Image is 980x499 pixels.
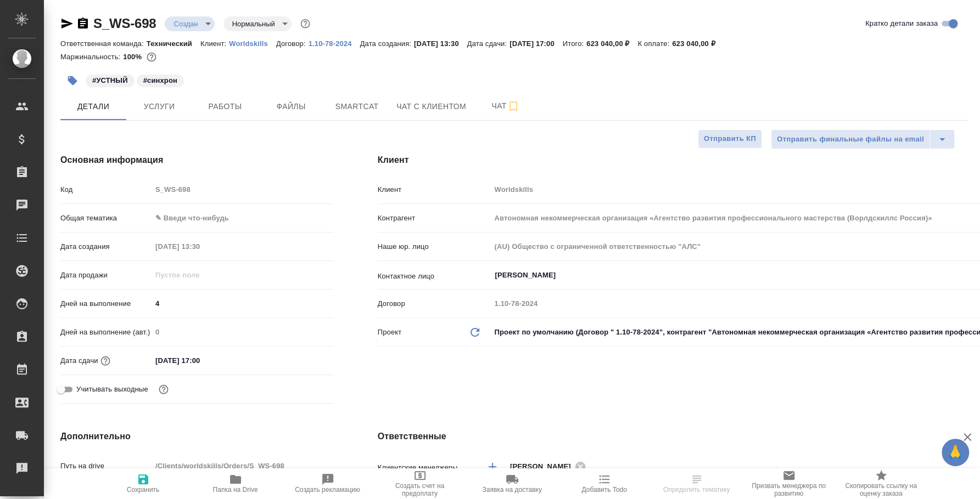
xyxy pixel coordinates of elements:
[507,100,520,113] svg: Подписаться
[60,17,74,30] button: Скопировать ссылку для ЯМессенджера
[76,17,89,30] button: Скопировать ссылку
[331,100,383,114] span: Smartcat
[942,439,969,466] button: 🙏
[152,296,334,311] input: ✎ Введи что-нибудь
[127,486,160,494] span: Сохранить
[200,39,229,48] p: Клиент:
[704,133,756,145] span: Отправить КП
[749,482,828,497] span: Призвать менеджера по развитию
[60,154,334,167] h4: Основная информация
[165,16,214,31] div: Создан
[637,39,672,48] p: К оплате:
[414,39,467,48] p: [DATE] 13:30
[835,468,927,499] button: Скопировать ссылку на оценку заказа
[60,461,152,472] p: Путь на drive
[60,430,334,443] h4: Дополнительно
[60,298,152,309] p: Дней на выполнение
[152,209,334,228] div: ✎ Введи что-нибудь
[152,324,334,340] input: Пустое поле
[698,129,762,149] button: Отправить КП
[946,441,965,464] span: 🙏
[265,100,317,114] span: Файлы
[672,39,723,48] p: 623 040,00 ₽
[199,100,251,114] span: Работы
[170,19,201,29] button: Создан
[229,38,276,48] a: Worldskills
[466,468,558,499] button: Заявка на доставку
[581,486,626,494] span: Добавить Todo
[482,486,541,494] span: Заявка на доставку
[479,99,532,113] span: Чат
[92,75,128,86] p: #УСТНЫЙ
[98,354,113,368] button: Если добавить услуги и заполнить их объемом, то дата рассчитается автоматически
[378,298,491,309] p: Договор
[282,468,374,499] button: Создать рекламацию
[67,100,120,114] span: Детали
[378,154,968,167] h4: Клиент
[213,486,258,494] span: Папка на Drive
[223,16,292,31] div: Создан
[133,100,186,114] span: Услуги
[360,39,414,48] p: Дата создания:
[842,482,921,497] span: Скопировать ссылку на оценку заказа
[663,486,730,494] span: Определить тематику
[152,458,334,474] input: Пустое поле
[510,460,589,473] div: [PERSON_NAME]
[378,213,491,224] p: Контрагент
[93,16,156,31] a: S_WS-698
[509,39,563,48] p: [DATE] 17:00
[380,482,460,497] span: Создать счет на предоплату
[651,468,743,499] button: Определить тематику
[60,39,147,48] p: Ответственная команда:
[378,462,476,473] p: Клиентские менеджеры
[771,129,930,149] button: Отправить финальные файлы на email
[60,327,152,338] p: Дней на выполнение (авт.)
[60,69,85,93] button: Добавить тэг
[147,39,200,48] p: Технический
[85,75,136,84] span: УСТНЫЙ
[60,184,152,195] p: Код
[467,39,509,48] p: Дата сдачи:
[309,39,360,48] p: 1.10-78-2024
[152,182,334,197] input: Пустое поле
[396,100,466,114] span: Чат с клиентом
[152,239,248,254] input: Пустое поле
[309,38,360,48] a: 1.10-78-2024
[743,468,835,499] button: Призвать менеджера по развитию
[60,270,152,281] p: Дата продажи
[152,267,248,283] input: Пустое поле
[229,19,278,29] button: Нормальный
[771,129,955,149] div: split button
[60,213,152,224] p: Общая тематика
[60,53,123,61] p: Маржинальность:
[298,16,312,31] button: Доп статусы указывают на важность/срочность заказа
[378,184,491,195] p: Клиент
[558,468,651,499] button: Добавить Todo
[144,50,159,64] button: 0.00 RUB;
[60,241,152,252] p: Дата создания
[152,353,248,368] input: ✎ Введи что-нибудь
[295,486,360,494] span: Создать рекламацию
[586,39,637,48] p: 623 040,00 ₽
[97,468,189,499] button: Сохранить
[378,241,491,252] p: Наше юр. лицо
[143,75,177,86] p: #синхрон
[155,213,321,224] div: ✎ Введи что-нибудь
[962,466,964,468] button: Open
[777,133,924,146] span: Отправить финальные файлы на email
[378,271,491,282] p: Контактное лицо
[156,382,171,396] button: Выбери, если сб и вс нужно считать рабочими днями для выполнения заказа.
[378,327,402,338] p: Проект
[378,430,968,443] h4: Ответственные
[276,39,309,48] p: Договор:
[229,39,276,48] p: Worldskills
[136,75,185,84] span: синхрон
[479,453,506,480] button: Добавить менеджера
[374,468,466,499] button: Создать счет на предоплату
[76,384,148,395] span: Учитывать выходные
[189,468,282,499] button: Папка на Drive
[123,53,144,61] p: 100%
[865,18,938,29] span: Кратко детали заказа
[60,355,98,366] p: Дата сдачи
[563,39,586,48] p: Итого:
